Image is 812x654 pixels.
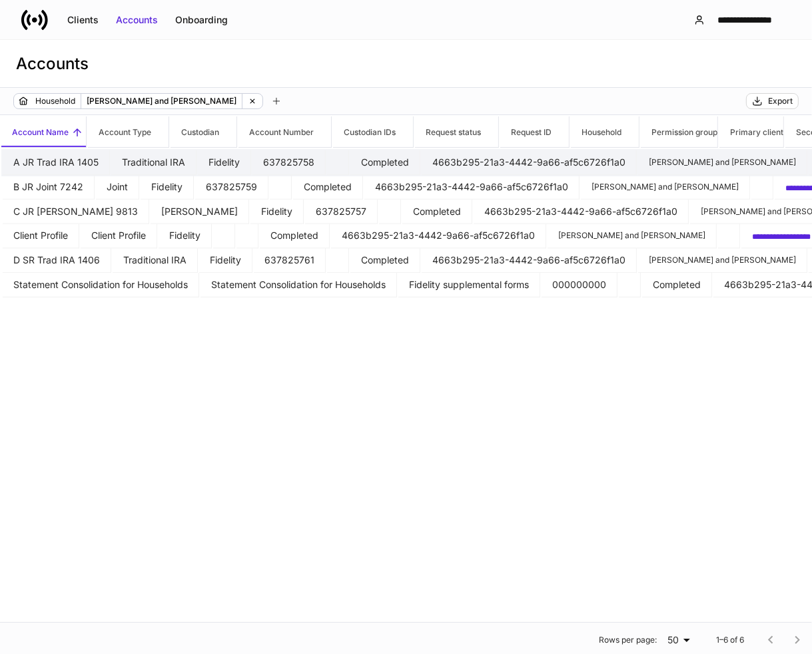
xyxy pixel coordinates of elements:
[500,116,569,147] span: Request ID
[201,273,397,297] td: Statement Consolidation for Households
[333,116,413,147] span: Custodian IDs
[96,175,139,200] td: Joint
[719,126,783,138] h6: Primary client
[175,13,228,27] div: Onboarding
[768,96,793,106] div: Export
[151,200,249,224] td: Roth IRA
[59,9,107,31] button: Clients
[422,248,637,273] td: 4663b295-21a3-4442-9a66-af5c6726f1a0
[599,635,657,645] p: Rows per page:
[1,116,86,147] span: Account Name
[558,230,705,241] p: [PERSON_NAME] and [PERSON_NAME]
[81,224,157,248] td: Client Profile
[87,94,236,108] p: [PERSON_NAME] and [PERSON_NAME]
[167,9,236,31] button: Onboarding
[542,273,617,297] td: 000000000
[198,150,251,175] td: Fidelity
[642,273,712,297] td: Completed
[3,150,110,175] td: A JR Trad IRA 1405
[16,53,89,75] h3: Accounts
[111,150,197,175] td: Traditional IRA
[333,126,396,138] h6: Custodian IDs
[398,273,540,297] td: Fidelity supplemental forms
[571,126,621,138] h6: Household
[350,150,420,175] td: Completed
[662,633,695,647] div: 50
[500,126,552,138] h6: Request ID
[402,200,472,224] td: Completed
[716,635,744,645] p: 1–6 of 6
[1,126,69,138] h6: Account Name
[195,175,268,200] td: 637825759
[649,255,796,265] p: [PERSON_NAME] and [PERSON_NAME]
[641,126,717,138] h6: Permission group
[254,248,326,273] td: 637825761
[252,150,326,175] td: 637825758
[415,126,481,138] h6: Request status
[571,116,639,147] span: Household
[107,9,167,31] button: Accounts
[35,94,75,108] p: Household
[592,182,739,192] p: [PERSON_NAME] and [PERSON_NAME]
[159,224,212,248] td: Fidelity
[305,200,378,224] td: 637825757
[293,175,363,200] td: Completed
[260,224,330,248] td: Completed
[238,116,331,147] span: Account Number
[3,224,79,248] td: Client Profile
[364,175,580,200] td: 4663b295-21a3-4442-9a66-af5c6726f1a0
[67,13,99,27] div: Clients
[141,175,194,200] td: Fidelity
[422,150,637,175] td: 4663b295-21a3-4442-9a66-af5c6726f1a0
[331,224,546,248] td: 4663b295-21a3-4442-9a66-af5c6726f1a0
[88,126,151,138] h6: Account Type
[199,248,252,273] td: Fidelity
[88,116,169,147] span: Account Type
[641,116,717,147] span: Permission group
[238,126,314,138] h6: Account Number
[3,175,95,200] td: B JR Joint 7242
[719,116,783,147] span: Primary client
[350,248,420,273] td: Completed
[3,248,111,273] td: D SR Trad IRA 1406
[746,93,799,109] button: Export
[3,273,199,297] td: Statement Consolidation for Households
[116,13,158,27] div: Accounts
[474,200,689,224] td: 4663b295-21a3-4442-9a66-af5c6726f1a0
[415,116,498,147] span: Request status
[250,200,304,224] td: Fidelity
[649,157,796,168] p: [PERSON_NAME] and [PERSON_NAME]
[3,200,149,224] td: C JR Roth IRA 9813
[171,116,236,147] span: Custodian
[113,248,198,273] td: Traditional IRA
[171,126,219,138] h6: Custodian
